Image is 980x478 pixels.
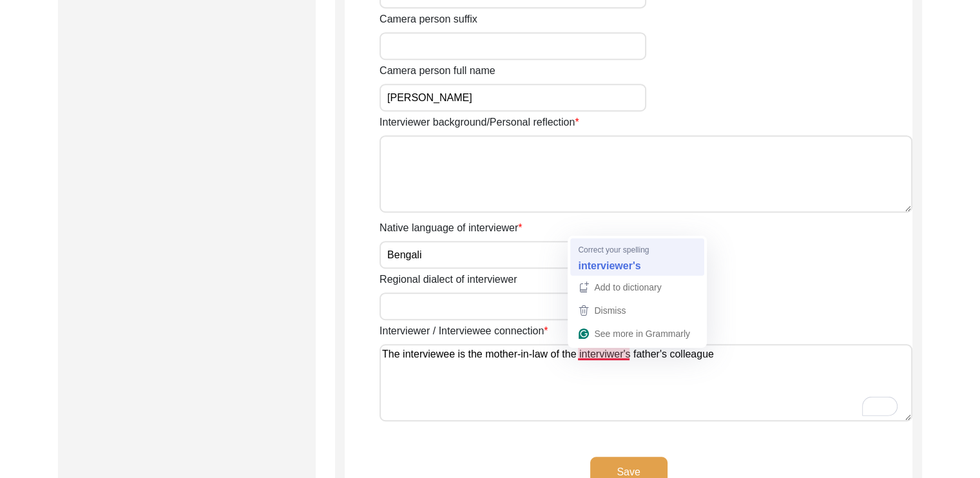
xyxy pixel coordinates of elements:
[380,344,912,421] textarea: To enrich screen reader interactions, please activate Accessibility in Grammarly extension settings
[380,12,477,27] label: Camera person suffix
[380,63,495,79] label: Camera person full name
[380,115,579,130] label: Interviewer background/Personal reflection
[380,323,548,339] label: Interviewer / Interviewee connection
[380,220,522,236] label: Native language of interviewer
[380,272,517,287] label: Regional dialect of interviewer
